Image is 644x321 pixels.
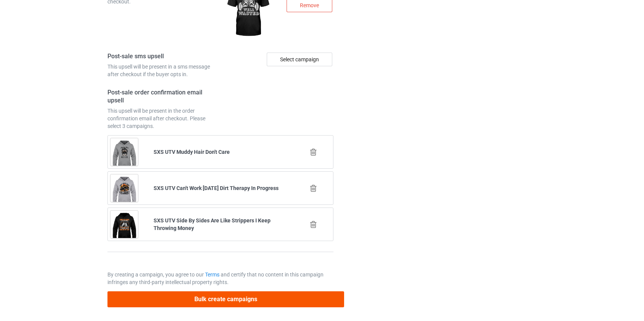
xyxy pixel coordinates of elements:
a: Terms [205,271,219,278]
h4: Post-sale order confirmation email upsell [107,89,218,104]
b: SXS UTV Side By Sides Are Like Strippers I Keep Throwing Money [154,217,271,231]
div: This upsell will be present in the order confirmation email after checkout. Please select 3 campa... [107,107,218,130]
button: Bulk create campaigns [107,291,344,307]
div: Select campaign [267,53,332,66]
div: This upsell will be present in a sms message after checkout if the buyer opts in. [107,63,218,78]
b: SXS UTV Can't Work [DATE] Dirt Therapy In Progress [154,185,279,191]
p: By creating a campaign, you agree to our and certify that no content in this campaign infringes a... [107,271,334,286]
b: SXS UTV Muddy Hair Don't Care [154,149,230,155]
h4: Post-sale sms upsell [107,53,218,61]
